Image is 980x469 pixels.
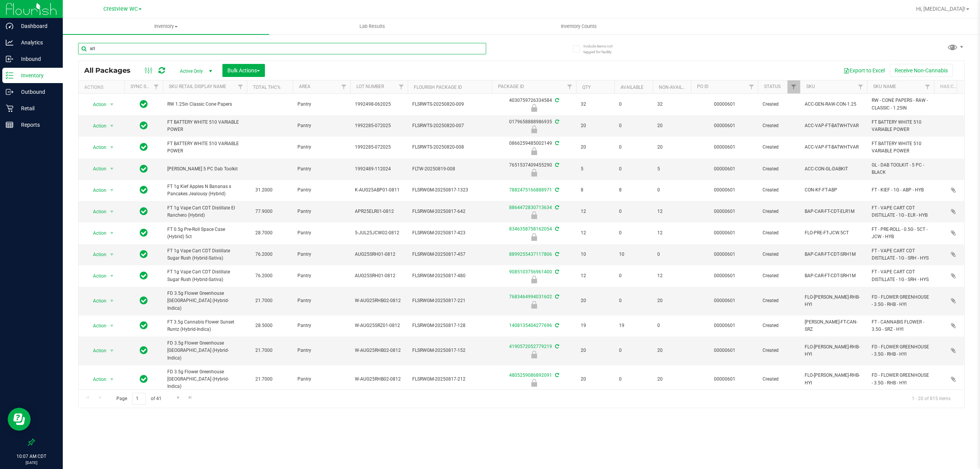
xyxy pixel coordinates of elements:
[167,140,242,155] span: FT BATTERY WHITE 510 VARIABLE POWER
[185,393,196,403] a: Go to the last page
[491,97,577,112] div: 4030759726334584
[252,206,276,217] span: 77.9000
[107,249,117,260] span: select
[872,247,929,262] span: FT - VAPE CART CDT DISTILLATE - 1G - SRH - HYS
[107,271,117,281] span: select
[13,120,59,129] p: Reports
[86,99,107,110] span: Action
[763,376,795,383] span: Created
[355,165,403,173] span: 1992489-112024
[581,297,610,304] span: 20
[583,43,622,55] span: Include items not tagged for facility
[297,122,346,129] span: Pantry
[13,104,59,113] p: Retail
[582,85,591,90] a: Qty
[619,165,648,173] span: 0
[167,319,242,333] span: FT 3.5g Cannabis Flower Sunset Runtz (Hybrid-Indica)
[619,186,648,194] span: 8
[554,162,559,168] span: Sync from Compliance System
[763,272,795,279] span: Created
[107,374,117,385] span: select
[619,376,648,383] span: 0
[619,272,648,279] span: 0
[872,186,929,194] span: FT - KIEF - 1G - ABP - HYB
[581,229,610,237] span: 12
[252,295,276,306] span: 21.7000
[554,98,559,103] span: Sync from Compliance System
[355,186,403,194] span: K-AUG25ABP01-0811
[872,294,929,308] span: FD - FLOWER GREENHOUSE - 3.5G - RHB - HYI
[412,347,487,354] span: FLSRWGM-20250817-152
[619,122,648,129] span: 0
[107,320,117,331] span: select
[86,163,107,174] span: Action
[86,296,107,306] span: Action
[86,320,107,331] span: Action
[805,122,862,129] span: ACC-VAP-FT-BATWHTVAR
[140,249,148,260] span: In Sync
[916,6,965,12] span: Hi, [MEDICAL_DATA]!
[509,323,552,328] a: 1408135404277696
[714,252,735,257] a: 00000601
[805,251,862,258] span: BAP-CAR-FT-CDT-SRH1M
[491,147,577,155] div: Newly Received
[619,144,648,151] span: 0
[657,347,686,354] span: 20
[252,249,276,260] span: 76.2000
[872,119,929,133] span: FT BATTERY WHITE 510 VARIABLE POWER
[491,233,577,241] div: Newly Received
[167,226,242,240] span: FT 0.5g Pre-Roll Space Case (Hybrid) 5ct
[554,187,559,193] span: Sync from Compliance System
[657,101,686,108] span: 32
[252,374,276,385] span: 21.7000
[63,23,269,30] span: Inventory
[581,144,610,151] span: 20
[167,119,242,133] span: FT BATTERY WHITE 510 VARIABLE POWER
[140,142,148,152] span: In Sync
[805,272,862,279] span: BAP-CAR-FT-CDT-SRH1M
[921,80,934,93] a: Filter
[581,165,610,173] span: 5
[297,347,346,354] span: Pantry
[297,208,346,215] span: Pantry
[140,206,148,217] span: In Sync
[491,140,577,155] div: 0866259485002149
[412,297,487,304] span: FLSRWGM-20250817-221
[297,186,346,194] span: Pantry
[412,229,487,237] span: FLSRWGM-20250817-423
[714,348,735,353] a: 00000601
[107,206,117,217] span: select
[872,319,929,333] span: FT - CANNABIS FLOWER - 3.5G - SRZ - HYI
[297,144,346,151] span: Pantry
[554,205,559,210] span: Sync from Compliance System
[412,186,487,194] span: FLSRWGM-20250817-1323
[581,272,610,279] span: 12
[355,101,403,108] span: 1992498-062025
[6,121,13,129] inline-svg: Reports
[355,229,403,237] span: 5-JUL25JCW02-0812
[805,144,862,151] span: ACC-VAP-FT-BATWHTVAR
[554,141,559,146] span: Sync from Compliance System
[763,251,795,258] span: Created
[86,185,107,196] span: Action
[140,163,148,174] span: In Sync
[805,165,862,173] span: ACC-CON-GL-DABKIT
[657,229,686,237] span: 12
[657,297,686,304] span: 20
[86,271,107,281] span: Action
[491,126,577,133] div: Newly Received
[763,297,795,304] span: Created
[13,21,59,31] p: Dashboard
[412,272,487,279] span: FLSRWGM-20250817-480
[412,322,487,329] span: FLSRWGM-20250817-128
[581,208,610,215] span: 12
[6,22,13,30] inline-svg: Dashboard
[554,119,559,124] span: Sync from Compliance System
[3,453,59,460] p: 10:07 AM CDT
[86,249,107,260] span: Action
[356,84,384,89] a: Lot Number
[6,55,13,63] inline-svg: Inbound
[554,373,559,378] span: Sync from Compliance System
[63,18,269,34] a: Inventory
[581,322,610,329] span: 19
